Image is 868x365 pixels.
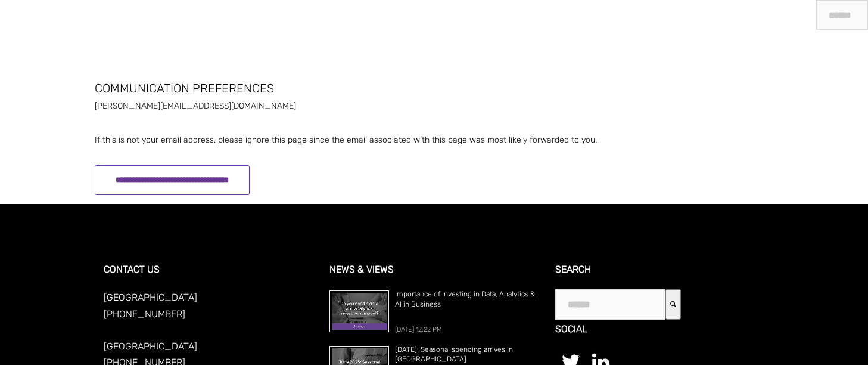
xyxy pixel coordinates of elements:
[395,345,513,364] span: [DATE]: Seasonal spending arrives in [GEOGRAPHIC_DATA]
[104,264,313,289] h3: CONTACT US
[651,2,687,16] a: Resources
[329,264,539,289] h3: News & Views
[746,2,785,16] a: Contact Us
[665,289,681,319] button: Search
[533,2,574,16] a: What We Do
[555,289,665,319] input: This is a search field with an auto-suggest feature attached.
[395,290,535,308] span: Importance of Investing in Data, Analytics & AI in Business
[395,345,539,365] a: [DATE]: Seasonal spending arrives in [GEOGRAPHIC_DATA]
[555,264,764,289] h3: Search
[704,2,730,16] a: Join Us
[95,81,774,96] h1: Communication Preferences
[329,290,389,332] img: Importance of Investing in Data, Analytics & AI in Business
[104,289,313,321] p: [GEOGRAPHIC_DATA] [PHONE_NUMBER]
[484,2,516,16] a: About Us
[590,2,634,16] a: Our Projects
[555,323,764,349] h3: Social
[95,98,774,113] h2: [PERSON_NAME][EMAIL_ADDRESS][DOMAIN_NAME]
[395,326,442,333] span: [DATE] 12:22 PM
[395,289,539,310] a: Importance of Investing in Data, Analytics & AI in Business
[104,338,313,354] p: [GEOGRAPHIC_DATA]
[95,132,774,147] p: If this is not your email address, please ignore this page since the email associated with this p...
